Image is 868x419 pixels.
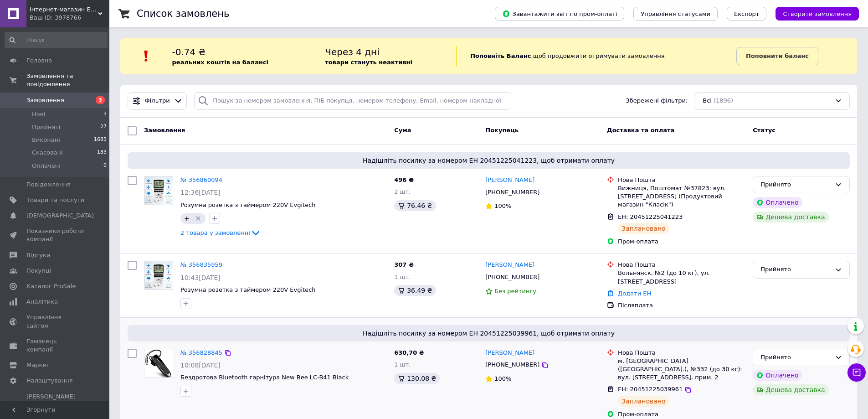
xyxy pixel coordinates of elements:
[195,215,202,222] svg: Видалити мітку
[783,10,852,17] span: Створити замовлення
[325,47,380,57] span: Через 4 дні
[172,47,206,57] span: -0.74 ₴
[494,375,511,382] span: 100%
[394,274,411,280] span: 1 шт.
[32,162,61,170] span: Оплачені
[746,52,809,59] b: Поповнити баланс
[180,374,349,381] a: Бездротова Bluetooth гарнітура New Bee LC-B41 Black
[626,97,688,105] span: Збережені фільтри:
[26,196,84,204] span: Товари та послуги
[26,337,84,354] span: Гаманець компанії
[470,52,531,59] b: Поповніть Баланс
[753,370,802,381] div: Оплачено
[103,110,107,119] span: 3
[32,123,60,131] span: Прийняті
[753,197,802,208] div: Оплачено
[96,96,105,104] span: 3
[194,92,511,110] input: Пошук за номером замовлення, ПІБ покупця, номером телефону, Email, номером накладної
[394,349,424,356] span: 630,70 ₴
[26,361,50,369] span: Маркет
[734,10,760,17] span: Експорт
[32,110,45,119] span: Нові
[394,261,414,268] span: 307 ₴
[180,362,221,369] span: 10:08[DATE]
[394,373,440,384] div: 130.08 ₴
[618,301,745,310] div: Післяплата
[30,14,109,22] div: Ваш ID: 3978766
[32,149,63,157] span: Скасовані
[26,282,76,290] span: Каталог ProSale
[180,229,250,236] span: 2 товара у замовленні
[26,57,52,65] span: Головна
[26,313,84,330] span: Управління сайтом
[180,202,316,208] a: Розумна розетка з таймером 220V Evgitech
[325,59,412,66] b: товари стануть неактивні
[641,10,710,17] span: Управління статусами
[26,72,109,88] span: Замовлення та повідомлення
[180,349,222,356] a: № 356828845
[394,188,411,195] span: 2 шт.
[753,384,828,395] div: Дешева доставка
[26,298,58,306] span: Аналітика
[727,7,767,21] button: Експорт
[26,267,51,275] span: Покупці
[618,386,683,393] span: ЕН: 20451225039961
[607,127,674,134] span: Доставка та оплата
[144,261,173,290] a: Фото товару
[633,7,718,21] button: Управління статусами
[753,212,828,222] div: Дешева доставка
[184,215,190,222] span: +
[144,349,173,378] img: Фото товару
[618,176,745,184] div: Нова Пошта
[618,213,683,220] span: ЕН: 20451225041223
[485,176,534,185] a: [PERSON_NAME]
[494,202,511,209] span: 100%
[97,149,107,157] span: 183
[618,410,745,419] div: Пром-оплата
[485,127,519,134] span: Покупець
[618,349,745,357] div: Нова Пошта
[30,5,98,14] span: Інтернет-магазин Evgitech
[736,47,818,65] a: Поповнити баланс
[144,349,173,378] a: Фото товару
[847,363,866,382] button: Чат з покупцем
[618,261,745,269] div: Нова Пошта
[180,286,316,293] a: Розумна розетка з таймером 220V Evgitech
[180,261,222,268] a: № 356835959
[394,200,436,211] div: 76.46 ₴
[32,136,60,144] span: Виконані
[100,123,107,131] span: 27
[144,176,173,205] a: Фото товару
[94,136,107,144] span: 1683
[144,261,173,290] img: Фото товару
[394,285,436,296] div: 36.49 ₴
[131,156,846,165] span: Надішліть посилку за номером ЕН 20451225041223, щоб отримати оплату
[766,10,859,17] a: Створити замовлення
[618,223,669,234] div: Заплановано
[26,227,84,243] span: Показники роботи компанії
[26,96,64,104] span: Замовлення
[618,184,745,209] div: Вижниця, Поштомат №37823: вул. [STREET_ADDRESS] (Продуктовий магазин "Класік")
[502,10,617,18] span: Завантажити звіт по пром-оплаті
[495,7,624,21] button: Завантажити звіт по пром-оплаті
[618,290,651,297] a: Додати ЕН
[26,181,71,189] span: Повідомлення
[494,288,536,295] span: Без рейтингу
[180,229,261,236] a: 2 товара у замовленні
[145,97,170,105] span: Фільтри
[26,251,50,259] span: Відгуки
[5,32,108,48] input: Пошук
[131,329,846,338] span: Надішліть посилку за номером ЕН 20451225039961, щоб отримати оплату
[180,274,221,281] span: 10:43[DATE]
[714,97,733,104] span: (1896)
[618,269,745,285] div: Вольнянск, №2 (до 10 кг), ул. [STREET_ADDRESS]
[760,353,831,362] div: Прийнято
[172,59,269,66] b: реальних коштів на балансі
[485,349,534,357] a: [PERSON_NAME]
[139,49,153,63] img: :exclamation:
[180,189,221,196] span: 12:36[DATE]
[618,238,745,246] div: Пром-оплата
[144,127,185,134] span: Замовлення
